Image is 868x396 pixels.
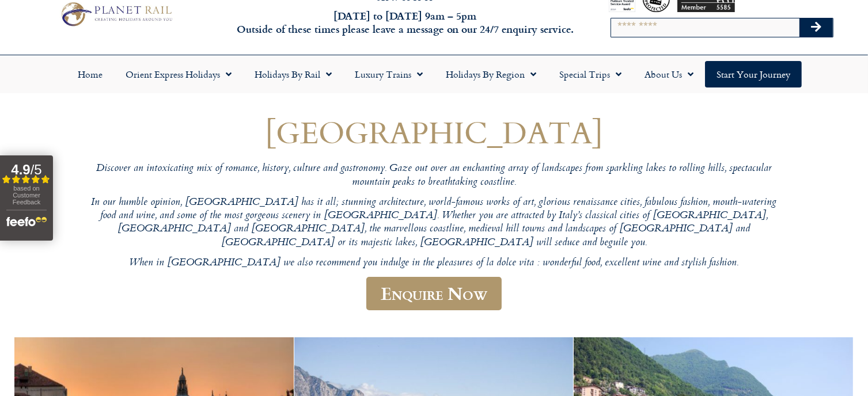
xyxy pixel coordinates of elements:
button: Search [799,18,833,37]
a: Special Trips [548,61,633,87]
a: Orient Express Holidays [114,61,243,87]
p: When in [GEOGRAPHIC_DATA] we also recommend you indulge in the pleasures of la dolce vita : wonde... [89,257,780,270]
nav: Menu [6,61,862,87]
a: Holidays by Region [434,61,548,87]
a: Luxury Trains [343,61,434,87]
p: In our humble opinion, [GEOGRAPHIC_DATA] has it all; stunning architecture, world-famous works of... [89,196,780,250]
a: Holidays by Rail [243,61,343,87]
h1: [GEOGRAPHIC_DATA] [89,115,780,149]
h6: [DATE] to [DATE] 9am – 5pm Outside of these times please leave a message on our 24/7 enquiry serv... [234,9,576,36]
a: Enquire Now [366,277,502,311]
a: Home [66,61,114,87]
p: Discover an intoxicating mix of romance, history, culture and gastronomy. Gaze out over an enchan... [89,162,780,189]
a: About Us [633,61,705,87]
a: Start your Journey [705,61,802,87]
